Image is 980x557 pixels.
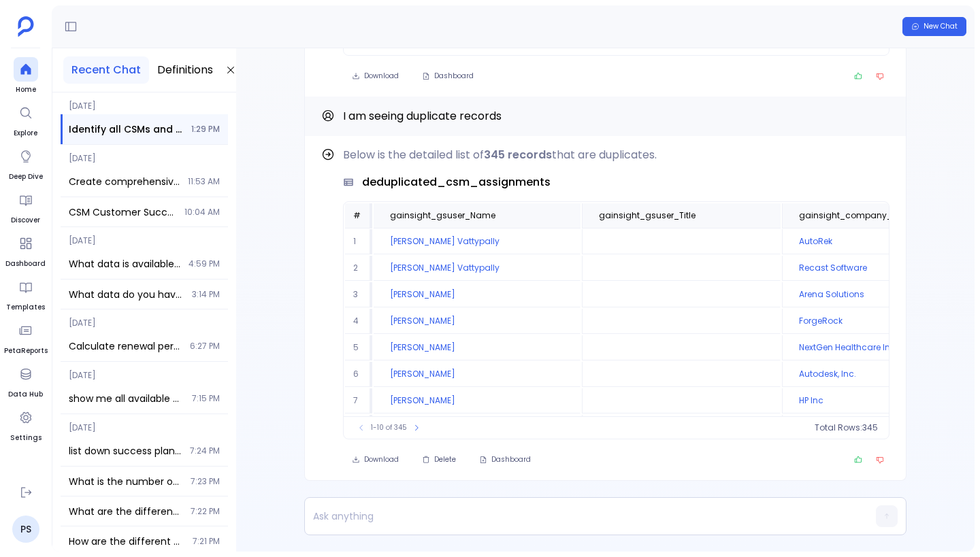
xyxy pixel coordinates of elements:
[14,101,38,139] a: Explore
[14,128,38,139] span: Explore
[6,302,45,313] span: Templates
[69,444,182,458] span: list down success plans for top 3 customers by ARR . sort the output by company name
[9,171,43,182] span: Deep Dive
[374,415,581,440] td: [PERSON_NAME]
[343,147,889,163] p: Below is the detailed list of that are duplicates.
[18,16,34,37] img: petavue logo
[364,71,399,81] span: Download
[345,335,372,360] td: 5
[390,210,495,221] span: gainsight_gsuser_Name
[61,309,228,328] span: [DATE]
[491,455,531,465] span: Dashboard
[69,535,184,548] span: How are the different objective categories performing in terms of the call to actions?
[188,176,220,187] span: 11:53 AM
[374,229,581,254] td: [PERSON_NAME] Vattypally
[6,275,45,313] a: Templates
[61,92,228,112] span: [DATE]
[343,108,502,124] span: I am seeing duplicate records
[69,122,183,136] span: Identify all CSMs and their assigned companies/relationships for last year using Company Overview...
[374,388,581,413] td: [PERSON_NAME]
[61,414,228,433] span: [DATE]
[374,335,581,360] td: [PERSON_NAME]
[69,339,182,353] span: Calculate renewal performance for all CSMs by analyzing relationship and opportunity data to show...
[190,445,220,456] span: 7:24 PM
[924,22,958,31] span: New Chat
[374,282,581,307] td: [PERSON_NAME]
[69,288,184,301] span: What data do you have about Customer Success Managers (CSMs) and their performance metrics? Show ...
[10,433,42,443] span: Settings
[11,188,40,226] a: Discover
[345,256,372,281] td: 2
[599,210,696,221] span: gainsight_gsuser_Title
[149,56,221,84] button: Definitions
[61,227,228,246] span: [DATE]
[14,57,38,95] a: Home
[190,341,220,352] span: 6:27 PM
[191,124,220,135] span: 1:29 PM
[4,345,48,356] span: PetaReports
[902,17,966,36] button: New Chat
[371,422,407,433] span: 1-10 of 345
[345,309,372,334] td: 4
[470,450,540,469] button: Dashboard
[343,450,408,469] button: Download
[63,56,149,84] button: Recent Chat
[69,475,182,488] span: What is the number of at-risk customers who have a satisfaction score of 86.33 or lower, segmente...
[434,71,474,81] span: Dashboard
[8,389,43,400] span: Data Hub
[61,145,228,164] span: [DATE]
[61,362,228,381] span: [DATE]
[11,215,40,226] span: Discover
[862,422,878,433] span: 345
[484,147,552,163] strong: 345 records
[69,257,180,271] span: What data is available about Customer Success Managers (CSMs) and their performance metrics?
[815,422,862,433] span: Total Rows:
[9,144,43,182] a: Deep Dive
[374,362,581,387] td: [PERSON_NAME]
[69,505,182,518] span: What are the different categories of objectives for companies that do not have G360 enabled?
[345,415,372,440] td: 8
[12,516,39,543] a: PS
[10,405,42,443] a: Settings
[189,258,220,269] span: 4:59 PM
[345,362,372,387] td: 6
[69,175,180,188] span: Create comprehensive CSM performance scoring and ranking from all previous steps - combine revenu...
[4,318,48,356] a: PetaReports
[5,258,46,269] span: Dashboard
[362,174,551,190] span: deduplicated_csm_assignments
[5,231,46,269] a: Dashboard
[192,289,220,300] span: 3:14 PM
[69,205,176,219] span: CSM Customer Success Manager performance data tables and metrics
[8,362,43,400] a: Data Hub
[353,209,361,221] span: #
[14,84,38,95] span: Home
[413,67,483,86] button: Dashboard
[343,67,408,86] button: Download
[434,455,456,465] span: Delete
[364,455,399,465] span: Download
[799,210,917,221] span: gainsight_company_Name
[374,256,581,281] td: [PERSON_NAME] Vattypally
[374,309,581,334] td: [PERSON_NAME]
[191,506,220,517] span: 7:22 PM
[192,393,220,404] span: 7:15 PM
[184,207,220,218] span: 10:04 AM
[193,536,220,547] span: 7:21 PM
[345,282,372,307] td: 3
[413,450,465,469] button: Delete
[345,388,372,413] td: 7
[69,392,184,405] span: show me all available definitions, tables, columns, and data structures
[345,229,372,254] td: 1
[191,476,220,487] span: 7:23 PM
